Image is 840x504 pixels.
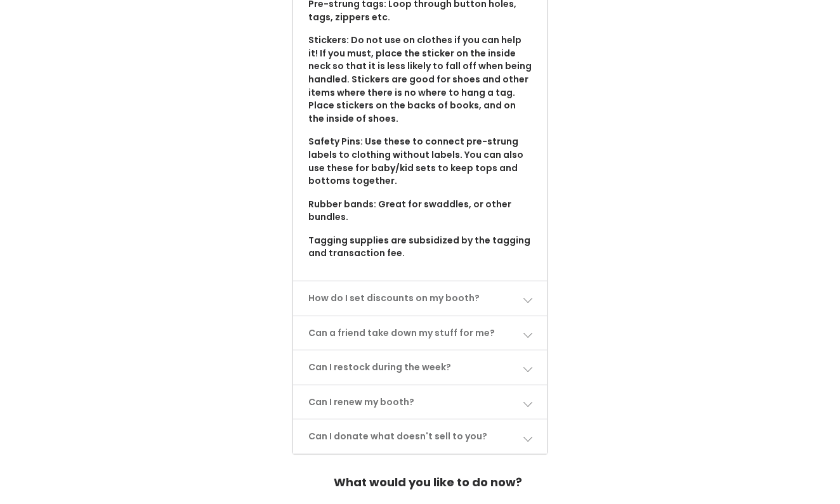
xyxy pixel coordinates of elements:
[334,470,522,495] h4: What would you like to do now?
[308,234,532,260] p: Tagging supplies are subsidized by the tagging and transaction fee.
[293,351,547,384] a: Can I restock during the week?
[293,281,547,315] a: How do I set discounts on my booth?
[308,135,532,187] p: Safety Pins: Use these to connect pre-strung labels to clothing without labels. You can also use ...
[293,316,547,350] a: Can a friend take down my stuff for me?
[293,420,547,453] a: Can I donate what doesn't sell to you?
[308,198,532,224] p: Rubber bands: Great for swaddles, or other bundles.
[293,385,547,419] a: Can I renew my booth?
[308,34,532,125] p: Stickers: Do not use on clothes if you can help it! If you must, place the sticker on the inside ...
